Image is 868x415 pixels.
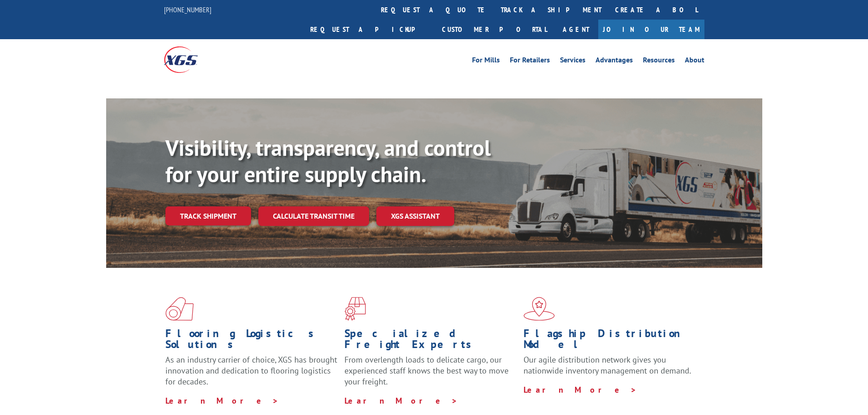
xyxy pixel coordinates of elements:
[258,206,369,226] a: Calculate transit time
[524,297,555,321] img: xgs-icon-flagship-distribution-model-red
[524,354,691,376] span: Our agile distribution network gives you nationwide inventory management on demand.
[510,56,550,67] a: For Retailers
[165,354,337,387] span: As an industry carrier of choice, XGS has brought innovation and dedication to flooring logistics...
[596,56,633,67] a: Advantages
[472,56,500,67] a: For Mills
[344,328,517,354] h1: Specialized Freight Experts
[643,56,675,67] a: Resources
[598,20,704,39] a: Join Our Team
[554,20,598,39] a: Agent
[164,5,211,14] a: [PHONE_NUMBER]
[344,395,458,406] a: Learn More >
[435,20,554,39] a: Customer Portal
[165,206,251,225] a: Track shipment
[165,133,491,188] b: Visibility, transparency, and control for your entire supply chain.
[376,206,454,226] a: XGS ASSISTANT
[303,20,435,39] a: Request a pickup
[560,56,586,67] a: Services
[524,384,637,395] a: Learn More >
[165,328,338,354] h1: Flooring Logistics Solutions
[344,354,517,395] p: From overlength loads to delicate cargo, our experienced staff knows the best way to move your fr...
[524,328,696,354] h1: Flagship Distribution Model
[165,395,279,406] a: Learn More >
[344,297,366,321] img: xgs-icon-focused-on-flooring-red
[165,297,194,321] img: xgs-icon-total-supply-chain-intelligence-red
[685,56,704,67] a: About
